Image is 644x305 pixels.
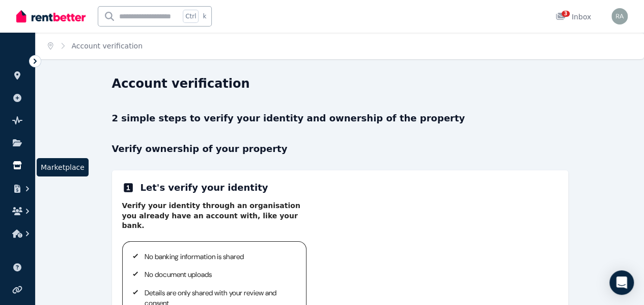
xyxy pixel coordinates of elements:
img: RentBetter [16,9,86,24]
p: 2 simple steps to verify your identity and ownership of the property [112,111,568,125]
p: No banking information is shared [145,252,294,262]
span: Ctrl [183,10,199,23]
p: No document uploads [145,270,294,280]
p: Verify ownership of your property [112,142,568,156]
span: k [203,12,206,20]
div: Open Intercom Messenger [609,270,634,295]
h2: Let's verify your identity [141,181,268,195]
span: Account verification [72,41,143,51]
img: Rolla Alaaraj [611,8,628,24]
span: Marketplace [41,162,85,172]
nav: Breadcrumb [36,33,155,59]
p: Verify your identity through an organisation you already have an account with, like your bank. [122,201,306,231]
h1: Account verification [112,75,250,92]
span: 3 [562,11,570,17]
div: Inbox [555,12,591,22]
